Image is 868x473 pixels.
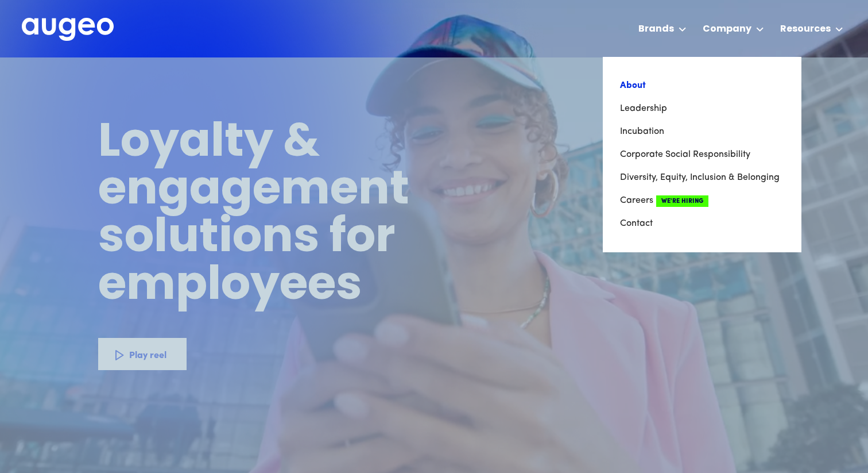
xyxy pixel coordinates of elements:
[638,22,674,36] div: Brands
[620,166,784,189] a: Diversity, Equity, Inclusion & Belonging
[22,18,114,42] a: home
[703,22,751,36] div: Company
[620,143,784,166] a: Corporate Social Responsibility
[603,57,801,252] nav: Company
[620,189,784,212] a: CareersWe're Hiring
[620,212,784,235] a: Contact
[780,22,831,36] div: Resources
[656,195,708,207] span: We're Hiring
[620,120,784,143] a: Incubation
[22,18,114,41] img: Augeo's full logo in white.
[620,97,784,120] a: Leadership
[620,74,784,97] a: About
